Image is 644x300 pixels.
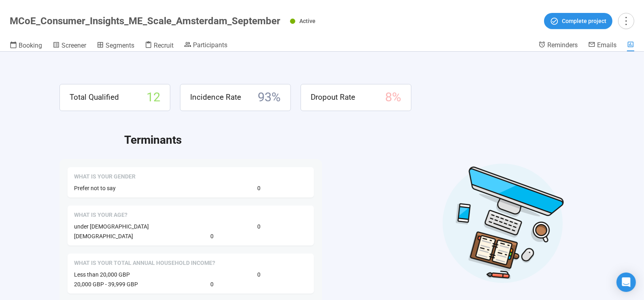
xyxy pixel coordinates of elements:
span: 0 [257,184,261,193]
span: Booking [19,42,42,49]
a: Reminders [538,41,578,50]
span: What is your age? [74,211,127,219]
span: 0 [210,232,214,241]
span: Segments [106,42,134,49]
span: 20,000 GBP - 39,999 GBP [74,281,138,287]
span: Total Qualified [70,91,119,103]
span: 0 [210,280,214,289]
a: Segments [97,41,134,51]
span: Screener [61,42,86,49]
a: Booking [10,41,42,51]
span: Reminders [547,41,578,49]
span: Less than 20,000 GBP [74,271,130,278]
h2: Terminants [124,131,585,149]
span: 0 [257,270,261,279]
button: more [618,13,634,29]
span: 12 [146,88,160,107]
div: Open Intercom Messenger [616,273,636,292]
span: 8 % [385,88,401,107]
span: Recruit [154,42,174,49]
a: Recruit [145,41,174,51]
a: Screener [53,41,86,51]
a: Participants [184,41,227,50]
span: Prefer not to say [74,185,116,191]
span: 0 [257,222,261,231]
span: Emails [597,41,616,49]
span: more [621,15,631,26]
span: Incidence Rate [190,91,241,103]
h1: MCoE_Consumer_Insights_ME_Scale_Amsterdam_September [10,15,280,27]
img: Desktop work notes [442,162,564,284]
span: 93 % [258,88,281,107]
span: Active [299,18,316,24]
span: Complete project [562,17,606,25]
span: What is your total annual household income? [74,259,215,267]
span: Participants [193,41,227,49]
span: What is your gender [74,173,136,181]
span: [DEMOGRAPHIC_DATA] [74,233,133,239]
a: Emails [588,41,616,50]
button: Complete project [544,13,612,29]
span: Dropout Rate [311,91,355,103]
span: under [DEMOGRAPHIC_DATA] [74,223,149,230]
